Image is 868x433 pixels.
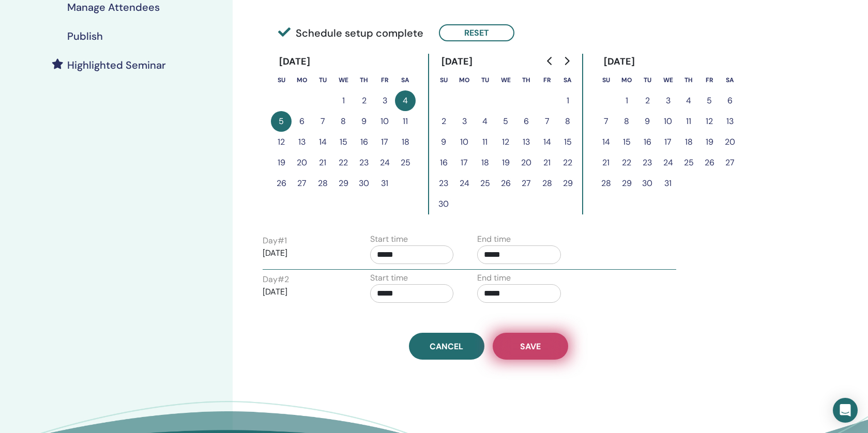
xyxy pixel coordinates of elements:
button: 15 [557,132,578,152]
label: Start time [370,272,408,284]
button: Save [493,333,568,360]
th: Monday [454,70,475,90]
button: 18 [678,132,699,152]
span: Cancel [430,341,463,352]
button: 13 [516,132,537,152]
button: 2 [637,90,658,111]
label: End time [477,233,511,245]
p: [DATE] [263,247,346,259]
button: 11 [475,132,495,152]
th: Monday [292,70,312,90]
button: 7 [312,111,333,132]
button: 14 [596,132,616,152]
button: Go to next month [558,51,575,71]
div: [DATE] [596,54,644,70]
button: 27 [292,173,312,194]
button: 17 [374,132,395,152]
button: 17 [454,152,475,173]
button: 31 [374,173,395,194]
button: 30 [354,173,374,194]
h4: Publish [67,30,103,42]
th: Sunday [433,70,454,90]
button: 22 [333,152,354,173]
label: Day # 2 [263,273,289,286]
button: Go to previous month [542,51,558,71]
button: 9 [354,111,374,132]
button: 18 [395,132,416,152]
button: 13 [720,111,740,132]
button: 19 [495,152,516,173]
button: 9 [637,111,658,132]
button: 25 [678,152,699,173]
button: 26 [271,173,292,194]
button: 25 [395,152,416,173]
button: 23 [433,173,454,194]
button: 5 [271,111,292,132]
th: Friday [537,70,557,90]
button: 23 [637,152,658,173]
button: 13 [292,132,312,152]
button: 2 [354,90,374,111]
th: Wednesday [658,70,678,90]
button: 18 [475,152,495,173]
button: 10 [374,111,395,132]
button: 16 [354,132,374,152]
button: 26 [495,173,516,194]
button: 15 [616,132,637,152]
h4: Highlighted Seminar [67,59,166,71]
button: 10 [454,132,475,152]
button: 16 [433,152,454,173]
button: 15 [333,132,354,152]
th: Tuesday [312,70,333,90]
label: Start time [370,233,408,245]
button: 21 [312,152,333,173]
button: 21 [537,152,557,173]
button: 22 [616,152,637,173]
th: Wednesday [495,70,516,90]
button: 12 [699,111,720,132]
button: 30 [433,194,454,214]
button: 7 [596,111,616,132]
div: [DATE] [433,54,481,70]
th: Tuesday [637,70,658,90]
button: 14 [537,132,557,152]
button: 31 [658,173,678,194]
button: 28 [312,173,333,194]
button: 1 [557,90,578,111]
th: Wednesday [333,70,354,90]
button: 25 [475,173,495,194]
button: 6 [720,90,740,111]
button: 23 [354,152,374,173]
button: 30 [637,173,658,194]
button: 26 [699,152,720,173]
h4: Manage Attendees [67,1,160,13]
button: 20 [516,152,537,173]
button: 24 [658,152,678,173]
button: 27 [516,173,537,194]
button: 8 [557,111,578,132]
label: End time [477,272,511,284]
button: 19 [271,152,292,173]
button: 24 [374,152,395,173]
button: 27 [720,152,740,173]
button: 4 [475,111,495,132]
th: Friday [374,70,395,90]
span: Save [520,341,541,352]
button: 1 [333,90,354,111]
button: 3 [658,90,678,111]
button: 7 [537,111,557,132]
button: 21 [596,152,616,173]
button: Reset [439,24,514,41]
th: Thursday [354,70,374,90]
button: 28 [596,173,616,194]
button: 16 [637,132,658,152]
div: [DATE] [271,54,319,70]
button: 28 [537,173,557,194]
button: 10 [658,111,678,132]
button: 9 [433,132,454,152]
button: 29 [333,173,354,194]
th: Thursday [516,70,537,90]
p: [DATE] [263,286,346,298]
button: 8 [333,111,354,132]
button: 20 [720,132,740,152]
